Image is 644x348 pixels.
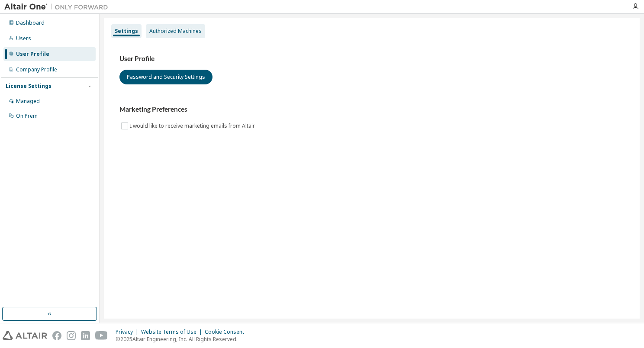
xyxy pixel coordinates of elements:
[205,329,249,335] div: Cookie Consent
[116,335,249,343] p: © 2025 Altair Engineering, Inc. All Rights Reserved.
[119,55,624,63] h3: User Profile
[16,98,40,105] div: Managed
[16,66,57,73] div: Company Profile
[95,331,108,340] img: youtube.svg
[16,19,45,26] div: Dashboard
[16,113,38,119] div: On Prem
[130,121,257,131] label: I would like to receive marketing emails from Altair
[119,70,213,84] button: Password and Security Settings
[116,329,141,335] div: Privacy
[16,35,31,42] div: Users
[4,3,113,11] img: Altair One
[6,83,52,90] div: License Settings
[119,105,624,114] h3: Marketing Preferences
[81,331,90,340] img: linkedin.svg
[3,331,47,340] img: altair_logo.svg
[141,329,205,335] div: Website Terms of Use
[67,331,76,340] img: instagram.svg
[52,331,61,340] img: facebook.svg
[115,28,138,35] div: Settings
[16,51,49,58] div: User Profile
[149,28,202,35] div: Authorized Machines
